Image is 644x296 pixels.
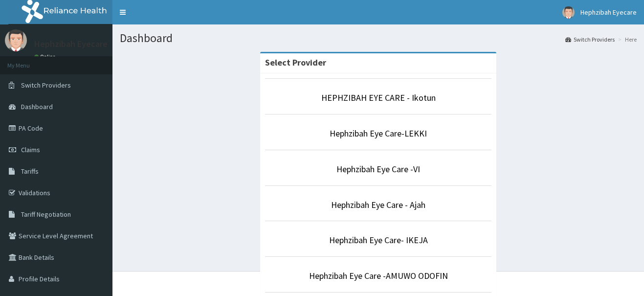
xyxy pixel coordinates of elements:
[580,8,637,17] span: Hephzibah Eyecare
[34,40,108,48] p: Hephzibah Eyecare
[321,92,436,103] a: HEPHZIBAH EYE CARE - Ikotun
[565,35,615,44] a: Switch Providers
[120,32,637,45] h1: Dashboard
[331,199,425,210] a: Hephzibah Eye Care - Ajah
[330,128,427,139] a: Hephzibah Eye Care-LEKKI
[329,234,428,246] a: Hephzibah Eye Care- IKEJA
[562,6,575,19] img: User Image
[21,210,71,219] span: Tariff Negotiation
[21,167,39,176] span: Tariffs
[616,35,637,44] li: Here
[21,102,53,111] span: Dashboard
[21,81,71,90] span: Switch Providers
[21,145,40,154] span: Claims
[5,29,27,51] img: User Image
[265,57,326,68] strong: Select Provider
[336,163,420,175] a: Hephzibah Eye Care -VI
[309,270,448,281] a: Hephzibah Eye Care -AMUWO ODOFIN
[34,53,58,60] a: Online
